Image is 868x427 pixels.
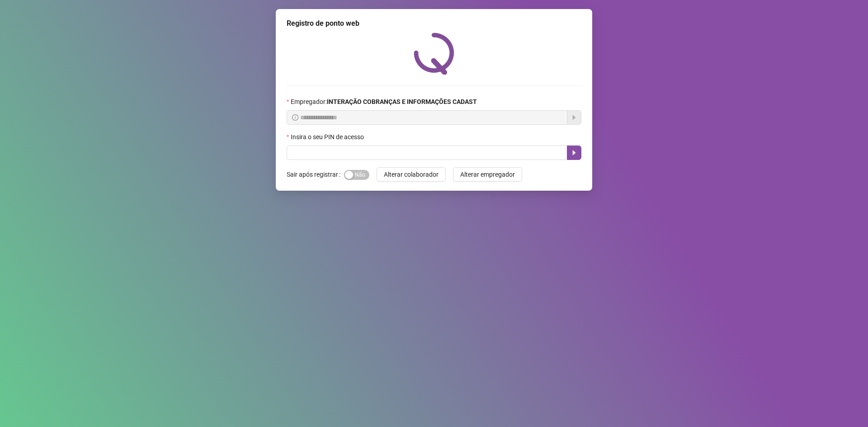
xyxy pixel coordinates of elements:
label: Insira o seu PIN de acesso [287,132,370,142]
span: info-circle [292,114,298,121]
span: caret-right [571,149,578,156]
span: Alterar empregador [460,169,515,179]
div: Registro de ponto web [287,18,581,29]
span: Alterar colaborador [384,169,439,179]
button: Alterar empregador [453,167,522,182]
button: Alterar colaborador [377,167,446,182]
img: QRPoint [414,33,454,75]
label: Sair após registrar [287,167,344,182]
strong: INTERAÇÃO COBRANÇAS E INFORMAÇÕES CADAST [327,98,477,105]
span: Empregador : [291,97,477,107]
